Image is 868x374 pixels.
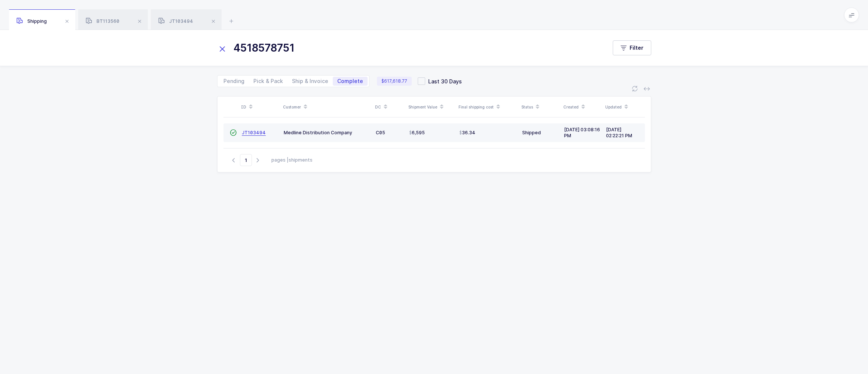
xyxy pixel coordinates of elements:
[217,39,598,57] input: Search for Shipments...
[86,18,119,24] span: BT113560
[241,101,278,113] div: ID
[522,130,558,136] div: Shipped
[408,101,454,113] div: Shipment Value
[376,130,385,135] span: C05
[425,78,462,85] span: Last 30 Days
[253,79,283,84] span: Pick & Pack
[606,127,632,138] span: [DATE] 02:22:21 PM
[284,130,352,135] span: Medline Distribution Company
[240,154,252,166] span: Go to
[223,79,244,84] span: Pending
[613,40,651,55] button: Filter
[292,79,328,84] span: Ship & Invoice
[16,18,47,24] span: Shipping
[158,18,193,24] span: JT103494
[564,127,600,138] span: [DATE] 03:08:16 PM
[605,101,643,113] div: Updated
[459,101,517,113] div: Final shipping cost
[377,77,412,86] span: $617,618.77
[271,157,313,163] div: pages | shipments
[563,101,601,113] div: Created
[521,101,559,113] div: Status
[409,130,425,136] span: 6,595
[242,130,266,135] span: JT103494
[230,130,237,135] span: 
[375,101,404,113] div: DC
[630,44,643,52] span: Filter
[337,79,363,84] span: Complete
[459,130,475,136] span: 36.34
[283,101,371,113] div: Customer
